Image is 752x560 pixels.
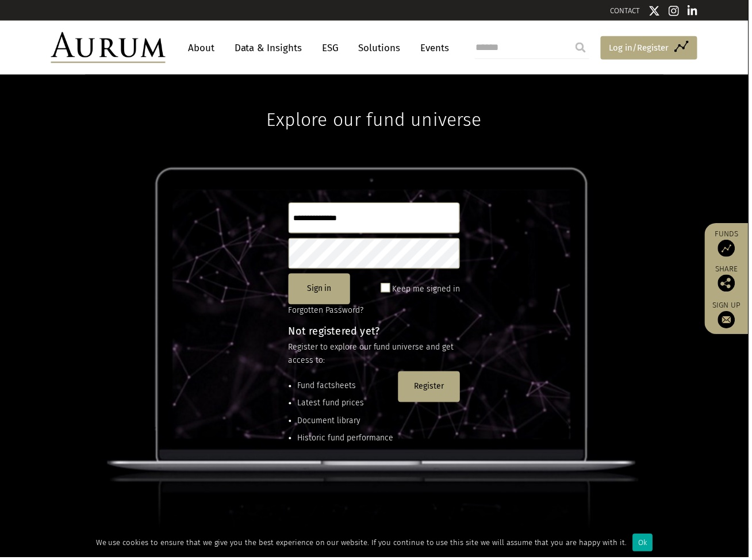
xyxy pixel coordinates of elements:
a: Log in/Register [604,36,701,60]
div: Ok [636,536,656,554]
h1: Explore our fund universe [268,75,484,131]
a: ESG [318,37,346,59]
button: Register [400,373,462,404]
input: Submit [572,36,595,59]
label: Keep me signed in [394,284,462,298]
img: Aurum [51,32,166,63]
a: Solutions [355,37,408,59]
a: Forgotten Password? [290,307,365,317]
img: Sign up to our newsletter [722,313,739,330]
img: Twitter icon [652,5,663,17]
div: Share [714,267,746,293]
p: Register to explore our fund universe and get access to: [290,343,462,369]
a: Funds [714,230,746,258]
img: Access Funds [722,241,739,258]
button: Sign in [290,275,352,306]
img: Share this post [722,276,739,293]
li: Historic fund performance [299,434,396,447]
li: Latest fund prices [299,399,396,412]
li: Document library [299,417,396,429]
span: Log in/Register [612,41,672,55]
img: Instagram icon [672,5,682,17]
li: Fund factsheets [299,382,396,394]
img: Linkedin icon [691,5,701,17]
a: About [183,37,221,59]
a: Events [417,37,451,59]
h4: Not registered yet? [290,328,462,338]
a: Data & Insights [230,37,309,59]
a: CONTACT [613,6,643,15]
a: Sign up [714,302,746,330]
